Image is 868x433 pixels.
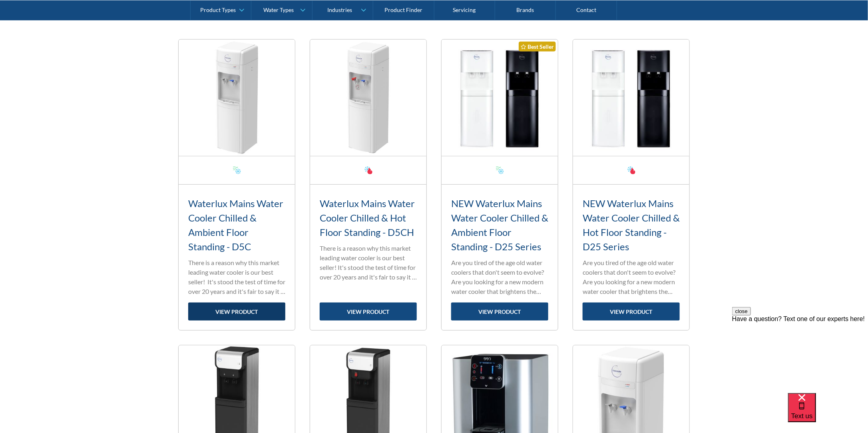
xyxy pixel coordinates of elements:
img: NEW Waterlux Mains Water Cooler Chilled & Ambient Floor Standing - D25 Series [442,40,558,156]
h3: Waterlux Mains Water Cooler Chilled & Hot Floor Standing - D5CH [320,196,417,239]
p: Are you tired of the age old water coolers that don't seem to evolve? Are you looking for a new m... [451,258,548,296]
p: Are you tired of the age old water coolers that don't seem to evolve? Are you looking for a new m... [583,258,680,296]
img: Waterlux Mains Water Cooler Chilled & Ambient Floor Standing - D5C [179,40,295,156]
h3: NEW Waterlux Mains Water Cooler Chilled & Hot Floor Standing - D25 Series [583,196,680,254]
a: view product [583,303,680,321]
iframe: podium webchat widget prompt [732,307,868,403]
iframe: podium webchat widget bubble [788,393,868,433]
p: There is a reason why this market leading water cooler is our best seller! It's stood the test of... [320,243,417,282]
h3: NEW Waterlux Mains Water Cooler Chilled & Ambient Floor Standing - D25 Series [451,196,548,254]
div: Best Seller [519,42,556,52]
div: Industries [327,6,352,13]
p: There is a reason why this market leading water cooler is our best seller! It's stood the test of... [188,258,285,296]
div: Product Types [200,6,236,13]
h3: Waterlux Mains Water Cooler Chilled & Ambient Floor Standing - D5C [188,196,285,254]
img: Waterlux Mains Water Cooler Chilled & Hot Floor Standing - D5CH [310,40,426,156]
img: NEW Waterlux Mains Water Cooler Chilled & Hot Floor Standing - D25 Series [573,40,689,156]
a: view product [320,303,417,321]
a: view product [188,303,285,321]
a: view product [451,303,548,321]
div: Water Types [264,6,294,13]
